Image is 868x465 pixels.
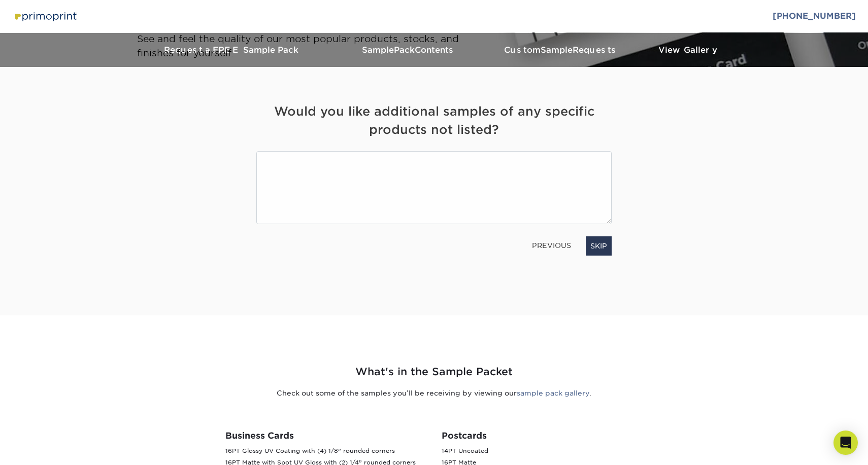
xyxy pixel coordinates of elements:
a: CustomSampleRequests [485,33,637,67]
a: View Gallery [637,33,739,67]
h4: Would you like additional samples of any specific products not listed? [256,102,612,139]
h3: Request a FREE Sample Pack [129,45,332,55]
img: Primoprint [12,9,78,23]
h3: View Gallery [637,45,739,55]
div: Open Intercom Messenger [833,431,858,455]
a: Request a FREE Sample Pack [129,33,332,67]
p: See and feel the quality of our most popular products, stocks, and finishes for yourself. [137,32,485,60]
a: [PHONE_NUMBER] [773,11,856,21]
h3: Business Cards [225,431,426,441]
h3: Custom Requests [485,45,637,55]
a: PREVIOUS [528,237,575,254]
h3: Postcards [442,431,643,441]
h2: What's in the Sample Packet [137,364,731,380]
span: Sample [541,45,573,55]
a: SKIP [586,236,612,256]
a: sample pack gallery [517,389,589,397]
p: Check out some of the samples you’ll be receiving by viewing our . [137,388,731,398]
